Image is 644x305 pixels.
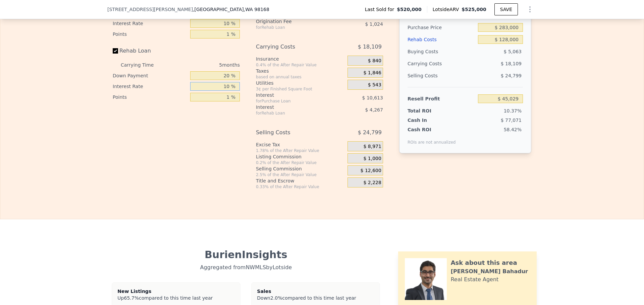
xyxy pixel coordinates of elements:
[361,168,381,174] span: $ 12,600
[256,74,345,80] div: based on annual taxes
[256,41,331,53] div: Carrying Costs
[256,141,345,148] div: Excise Tax
[256,56,345,62] div: Insurance
[256,98,331,104] div: for Purchase Loan
[256,160,345,165] div: 0.2% of the After Repair Value
[256,86,345,92] div: 3¢ per Finished Square Foot
[117,295,235,299] div: Up compared to this time last year
[433,6,462,13] span: Lotside ARV
[363,180,381,186] span: $ 2,228
[256,62,345,68] div: 0.4% of the After Repair Value
[504,127,522,132] span: 58.42%
[257,295,374,299] div: Down compared to this time last year
[256,110,331,116] div: for Rehab Loan
[494,3,518,15] button: SAVE
[408,126,456,133] div: Cash ROI
[117,288,235,295] div: New Listings
[256,165,345,172] div: Selling Commission
[363,144,381,150] span: $ 8,971
[408,107,449,114] div: Total ROI
[256,25,331,30] div: for Rehab Loan
[408,21,475,33] div: Purchase Price
[244,7,269,12] span: , WA 98168
[256,148,345,153] div: 1.78% of the After Repair Value
[462,7,486,12] span: $525,000
[257,288,374,295] div: Sales
[113,45,187,57] label: Rehab Loan
[167,60,240,70] div: 5 months
[408,70,475,82] div: Selling Costs
[113,92,187,102] div: Points
[256,153,345,160] div: Listing Commission
[256,127,331,139] div: Selling Costs
[256,68,345,74] div: Taxes
[358,127,382,139] span: $ 24,799
[113,249,379,261] div: Burien Insights
[501,73,522,78] span: $ 24,799
[501,118,522,123] span: $ 77,071
[113,81,187,92] div: Interest Rate
[363,156,381,162] span: $ 1,000
[408,117,449,124] div: Cash In
[451,276,499,284] div: Real Estate Agent
[256,92,331,98] div: Interest
[124,295,139,301] span: 65.7%
[193,6,269,13] span: , [GEOGRAPHIC_DATA]
[113,48,118,54] input: Rehab Loan
[368,82,381,88] span: $ 543
[504,108,522,113] span: 10.37%
[113,18,187,29] div: Interest Rate
[451,268,528,276] div: [PERSON_NAME] Bahadur
[408,58,449,70] div: Carrying Costs
[358,41,382,53] span: $ 18,109
[256,172,345,177] div: 2.5% of the After Repair Value
[256,18,331,25] div: Origination Fee
[397,6,422,13] span: $520,000
[256,80,345,86] div: Utilities
[501,61,522,66] span: $ 18,109
[256,184,345,189] div: 0.33% of the After Repair Value
[113,70,187,81] div: Down Payment
[365,107,383,112] span: $ 4,267
[256,104,331,110] div: Interest
[368,58,381,64] span: $ 840
[408,33,475,46] div: Rehab Costs
[113,29,187,40] div: Points
[362,95,383,100] span: $ 10,613
[523,3,537,16] button: Show Options
[121,60,164,70] div: Carrying Time
[270,295,282,301] span: 2.0%
[408,93,475,105] div: Resell Profit
[408,46,475,58] div: Buying Costs
[256,177,345,184] div: Title and Escrow
[365,6,397,13] span: Last Sold for
[408,133,456,145] div: ROIs are not annualized
[363,70,381,76] span: $ 1,846
[107,6,193,13] span: [STREET_ADDRESS][PERSON_NAME]
[365,21,383,27] span: $ 1,024
[113,261,379,272] div: Aggregated from NWMLS by Lotside
[451,258,517,268] div: Ask about this area
[504,49,522,54] span: $ 5,063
